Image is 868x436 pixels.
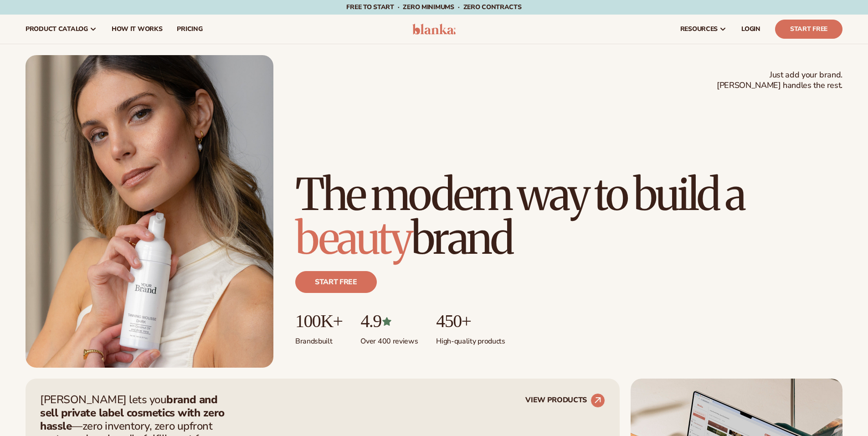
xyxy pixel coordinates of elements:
a: product catalog [18,15,104,44]
a: pricing [169,15,210,44]
span: product catalog [26,26,88,33]
p: Over 400 reviews [360,331,418,346]
span: Free to start · ZERO minimums · ZERO contracts [346,3,521,11]
span: LOGIN [741,26,760,33]
span: How It Works [112,26,163,33]
span: pricing [177,26,202,33]
p: Brands built [295,331,342,346]
span: Just add your brand. [PERSON_NAME] handles the rest. [717,70,842,91]
a: VIEW PRODUCTS [525,393,605,408]
a: resources [673,15,734,44]
p: 100K+ [295,311,342,331]
h1: The modern way to build a brand [295,173,842,260]
a: LOGIN [734,15,768,44]
img: logo [412,24,456,35]
p: 4.9 [360,311,418,331]
a: Start Free [775,20,842,39]
strong: brand and sell private label cosmetics with zero hassle [40,392,225,433]
span: beauty [295,211,411,266]
img: Female holding tanning mousse. [26,55,273,368]
a: How It Works [104,15,170,44]
span: resources [680,26,718,33]
p: 450+ [436,311,505,331]
a: Start free [295,271,377,293]
p: High-quality products [436,331,505,346]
